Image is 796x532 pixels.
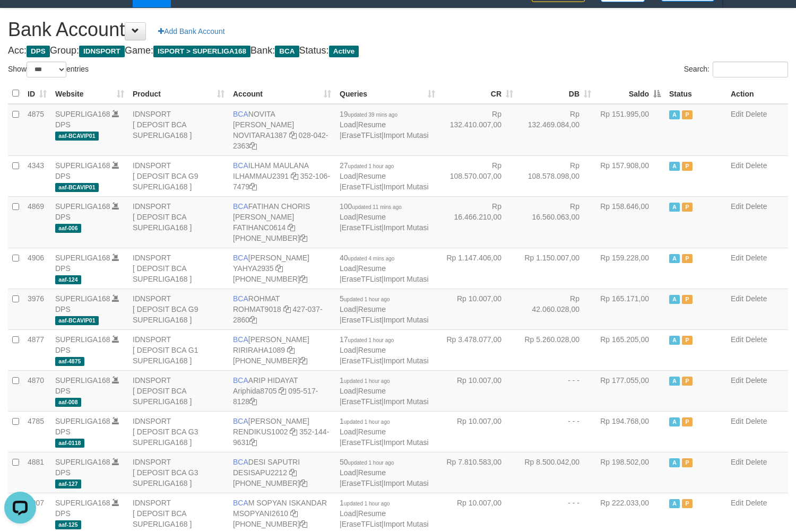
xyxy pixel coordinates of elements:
a: Load [340,346,356,354]
th: Saldo: activate to sort column descending [595,83,665,104]
span: 27 [340,161,394,170]
a: Edit [731,417,743,425]
a: Import Mutasi [384,275,429,283]
span: aaf-BCAVIP01 [55,183,99,192]
td: - - - [517,370,595,411]
td: Rp 159.228,00 [595,248,665,289]
span: aaf-0118 [55,439,84,448]
span: | | | [340,202,429,232]
span: BCA [233,458,248,466]
a: Copy RENDIKUS1002 to clipboard [290,428,297,436]
a: EraseTFList [342,223,382,232]
span: BCA [233,335,248,344]
span: BCA [233,254,248,262]
span: BCA [233,110,248,118]
td: Rp 165.171,00 [595,289,665,329]
a: FATIHANC0614 [233,223,285,232]
td: Rp 1.147.406,00 [439,248,517,289]
td: Rp 16.560.063,00 [517,196,595,248]
td: IDNSPORT [ DEPOSIT BCA G9 SUPERLIGA168 ] [128,155,229,196]
span: 17 [340,335,394,344]
span: BCA [275,46,299,57]
a: ROHMAT9018 [233,305,281,313]
select: Showentries [27,62,66,77]
td: IDNSPORT [ DEPOSIT BCA SUPERLIGA168 ] [128,196,229,248]
td: ROHMAT 427-037-2860 [229,289,335,329]
td: 4785 [23,411,51,452]
span: aaf-4875 [55,357,84,366]
a: Import Mutasi [384,356,429,365]
a: Import Mutasi [384,479,429,487]
a: Load [340,264,356,273]
a: Import Mutasi [384,397,429,406]
a: Edit [731,202,743,211]
a: Edit [731,335,743,344]
span: 5 [340,294,390,303]
a: Resume [358,305,386,313]
td: IDNSPORT [ DEPOSIT BCA G1 SUPERLIGA168 ] [128,329,229,370]
td: Rp 158.646,00 [595,196,665,248]
td: ARIP HIDAYAT 095-517-8128 [229,370,335,411]
td: 4881 [23,452,51,493]
span: IDNSPORT [79,46,125,57]
td: - - - [517,411,595,452]
span: BCA [233,499,248,507]
a: Ariphida8705 [233,387,277,395]
a: Resume [358,468,386,477]
a: Edit [731,499,743,507]
td: Rp 10.007,00 [439,370,517,411]
th: CR: activate to sort column ascending [439,83,517,104]
a: Copy DESISAPU2212 to clipboard [289,468,297,477]
span: Paused [682,377,693,386]
span: | | | [340,376,429,406]
a: Delete [746,254,767,262]
a: Copy 4062280453 to clipboard [300,479,307,487]
span: 1 [340,376,390,385]
span: Active [669,203,680,212]
span: aaf-006 [55,224,81,233]
a: SUPERLIGA168 [55,499,110,507]
a: MSOPYANI2610 [233,509,288,518]
span: BCA [233,376,248,385]
th: ID: activate to sort column ascending [23,83,51,104]
span: DPS [27,46,50,57]
span: updated 1 hour ago [344,378,390,384]
th: Queries: activate to sort column ascending [335,83,439,104]
a: EraseTFList [342,316,382,324]
td: [PERSON_NAME] [PHONE_NUMBER] [229,248,335,289]
a: SUPERLIGA168 [55,202,110,211]
a: Load [340,509,356,518]
td: 4906 [23,248,51,289]
td: Rp 10.007,00 [439,289,517,329]
a: RIRIRAHA1089 [233,346,285,354]
td: DPS [51,411,128,452]
a: Edit [731,110,743,118]
span: updated 1 hour ago [348,163,394,169]
td: 4870 [23,370,51,411]
a: Delete [746,161,767,170]
a: Edit [731,458,743,466]
span: | | | [340,110,429,139]
a: Import Mutasi [384,223,429,232]
td: DPS [51,248,128,289]
a: SUPERLIGA168 [55,254,110,262]
td: DPS [51,329,128,370]
a: Resume [358,428,386,436]
span: Paused [682,499,693,508]
a: EraseTFList [342,131,382,139]
td: [PERSON_NAME] 352-144-9631 [229,411,335,452]
td: IDNSPORT [ DEPOSIT BCA SUPERLIGA168 ] [128,370,229,411]
a: RENDIKUS1002 [233,428,288,436]
span: updated 1 hour ago [348,460,394,466]
span: updated 1 hour ago [348,337,394,343]
td: ILHAM MAULANA 352-106-7479 [229,155,335,196]
a: EraseTFList [342,275,382,283]
a: Resume [358,346,386,354]
span: aaf-BCAVIP01 [55,316,99,325]
span: | | | [340,161,429,191]
span: BCA [233,202,248,211]
a: Load [340,172,356,180]
td: Rp 1.150.007,00 [517,248,595,289]
span: BCA [233,161,248,170]
span: 1 [340,499,390,507]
